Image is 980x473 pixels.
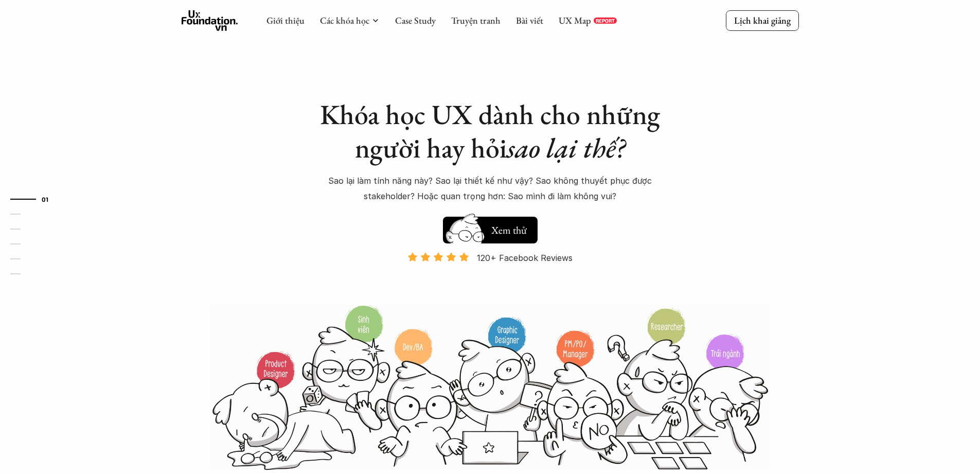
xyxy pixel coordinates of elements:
a: Truyện tranh [451,14,501,26]
h5: Xem thử [491,223,527,237]
p: Sao lại làm tính năng này? Sao lại thiết kế như vậy? Sao không thuyết phục được stakeholder? Hoặc... [310,173,670,204]
a: Các khóa học [320,14,369,26]
h1: Khóa học UX dành cho những người hay hỏi [310,98,670,165]
a: Giới thiệu [266,14,305,26]
p: Lịch khai giảng [734,14,791,26]
a: Lịch khai giảng [726,10,799,30]
a: Case Study [395,14,436,26]
a: Bài viết [516,14,543,26]
p: 120+ Facebook Reviews [477,250,573,266]
strong: 01 [42,196,49,203]
a: 120+ Facebook Reviews [399,252,582,304]
a: 01 [10,193,59,205]
a: Xem thử [443,212,538,243]
a: REPORT [594,17,617,24]
em: sao lại thế? [507,130,625,166]
p: REPORT [596,17,615,24]
a: UX Map [559,14,591,26]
